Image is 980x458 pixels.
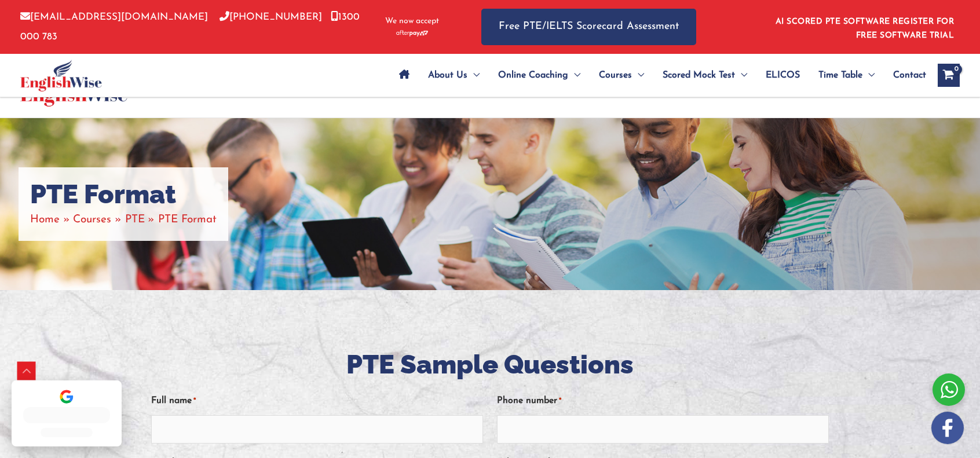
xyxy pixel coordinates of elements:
[428,55,467,96] span: About Us
[481,9,696,45] a: Free PTE/IELTS Scorecard Assessment
[931,412,964,444] img: white-facebook.png
[862,55,875,96] span: Menu Toggle
[893,55,926,96] span: Contact
[653,55,756,96] a: Scored Mock TestMenu Toggle
[73,214,111,225] a: Courses
[390,55,926,96] nav: Site Navigation: Main Menu
[568,55,580,96] span: Menu Toggle
[151,391,196,411] label: Full name
[30,179,217,210] h1: PTE Format
[20,60,102,91] img: cropped-ew-logo
[30,214,60,225] a: Home
[599,55,632,96] span: Courses
[467,55,480,96] span: Menu Toggle
[20,12,208,22] a: [EMAIL_ADDRESS][DOMAIN_NAME]
[497,391,561,411] label: Phone number
[498,55,568,96] span: Online Coaching
[489,55,590,96] a: Online CoachingMenu Toggle
[769,8,960,46] aside: Header Widget 1
[632,55,644,96] span: Menu Toggle
[590,55,653,96] a: CoursesMenu Toggle
[938,64,960,87] a: View Shopping Cart, empty
[396,30,428,36] img: Afterpay-Logo
[125,214,145,225] a: PTE
[385,16,439,27] span: We now accept
[419,55,489,96] a: About UsMenu Toggle
[20,12,360,41] a: 1300 000 783
[220,12,322,22] a: [PHONE_NUMBER]
[884,55,926,96] a: Contact
[30,210,217,229] nav: Breadcrumbs
[776,17,955,40] a: AI SCORED PTE SOFTWARE REGISTER FOR FREE SOFTWARE TRIAL
[663,55,735,96] span: Scored Mock Test
[756,55,809,96] a: ELICOS
[818,55,862,96] span: Time Table
[809,55,884,96] a: Time TableMenu Toggle
[151,348,829,382] h2: PTE Sample Questions
[766,55,800,96] span: ELICOS
[158,214,217,225] span: PTE Format
[735,55,747,96] span: Menu Toggle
